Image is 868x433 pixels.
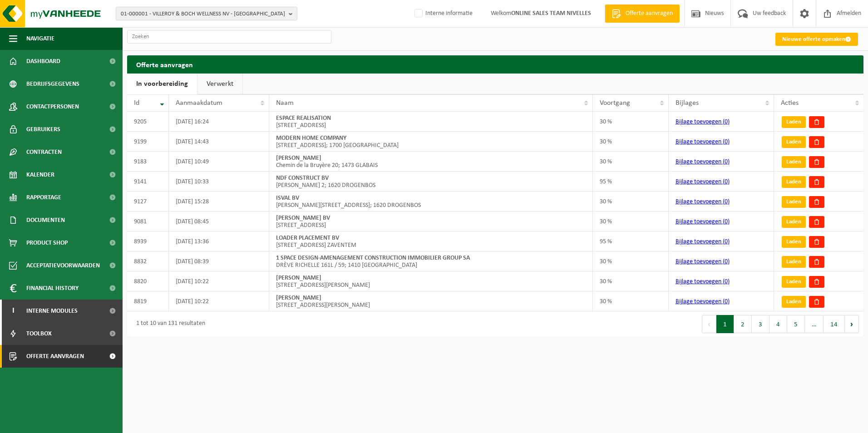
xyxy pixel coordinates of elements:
[127,55,863,73] h2: Offerte aanvragen
[169,132,270,152] td: [DATE] 14:43
[269,192,592,212] td: [PERSON_NAME][STREET_ADDRESS]; 1620 DROGENBOS
[26,73,79,95] span: Bedrijfsgegevens
[593,271,669,291] td: 30 %
[845,315,859,333] button: Next
[26,322,52,345] span: Toolbox
[127,271,169,291] td: 8820
[269,132,592,152] td: [STREET_ADDRESS]; 1700 [GEOGRAPHIC_DATA]
[134,99,139,107] span: Id
[197,74,242,94] a: Verwerkt
[593,112,669,132] td: 30 %
[127,152,169,172] td: 9183
[276,99,294,107] span: Naam
[676,178,730,185] a: Bijlage toevoegen (0)
[169,231,270,251] td: [DATE] 13:36
[127,251,169,271] td: 8832
[725,218,728,225] span: 0
[593,291,669,311] td: 30 %
[782,136,806,148] a: Laden
[676,278,730,285] a: Bijlage toevoegen (0)
[782,236,806,248] a: Laden
[26,209,65,231] span: Documenten
[169,192,270,212] td: [DATE] 15:28
[276,115,331,122] strong: ESPACE REALISATION
[276,175,329,182] strong: NDF CONSTRUCT BV
[782,176,806,188] a: Laden
[676,238,730,245] a: Bijlage toevoegen (0)
[276,275,321,281] strong: [PERSON_NAME]
[769,315,787,333] button: 4
[676,258,730,265] a: Bijlage toevoegen (0)
[676,198,730,205] a: Bijlage toevoegen (0)
[781,99,799,107] span: Acties
[676,298,730,305] a: Bijlage toevoegen (0)
[269,251,592,271] td: DRÈVE RICHELLE 161L / 59; 1410 [GEOGRAPHIC_DATA]
[26,254,100,277] span: Acceptatievoorwaarden
[169,271,270,291] td: [DATE] 10:22
[276,195,299,202] strong: ISVAL BV
[169,251,270,271] td: [DATE] 08:39
[269,112,592,132] td: [STREET_ADDRESS]
[26,50,60,73] span: Dashboard
[782,256,806,268] a: Laden
[9,300,17,322] span: I
[593,152,669,172] td: 30 %
[623,9,675,18] span: Offerte aanvragen
[269,152,592,172] td: Chemin de la Bruyère 20; 1473 GLABAIS
[276,235,339,241] strong: LOADER PLACEMENT BV
[269,231,592,251] td: [STREET_ADDRESS] ZAVENTEM
[676,158,730,165] a: Bijlage toevoegen (0)
[276,255,470,261] strong: 1 SPACE DESIGN-AMENAGEMENT CONSTRUCTION IMMOBILIER GROUP SA
[116,7,297,20] button: 01-000001 - VILLEROY & BOCH WELLNESS NV - [GEOGRAPHIC_DATA]
[127,172,169,192] td: 9141
[725,298,728,305] span: 0
[26,345,84,368] span: Offerte aanvragen
[725,178,728,185] span: 0
[676,138,730,145] a: Bijlage toevoegen (0)
[605,5,680,23] a: Offerte aanvragen
[593,172,669,192] td: 95 %
[127,132,169,152] td: 9199
[26,118,60,141] span: Gebruikers
[269,172,592,192] td: [PERSON_NAME] 2; 1620 DROGENBOS
[782,116,806,128] a: Laden
[127,212,169,231] td: 9081
[26,141,62,163] span: Contracten
[269,271,592,291] td: [STREET_ADDRESS][PERSON_NAME]
[276,295,321,301] strong: [PERSON_NAME]
[127,112,169,132] td: 9205
[752,315,769,333] button: 3
[413,7,473,20] label: Interne informatie
[276,155,321,162] strong: [PERSON_NAME]
[276,135,346,142] strong: MODERN HOME COMPANY
[787,315,805,333] button: 5
[127,30,331,44] input: Zoeken
[127,192,169,212] td: 9127
[169,212,270,231] td: [DATE] 08:45
[725,238,728,245] span: 0
[169,152,270,172] td: [DATE] 10:49
[725,118,728,125] span: 0
[121,7,285,21] span: 01-000001 - VILLEROY & BOCH WELLNESS NV - [GEOGRAPHIC_DATA]
[26,300,78,322] span: Interne modules
[593,251,669,271] td: 30 %
[775,33,858,46] a: Nieuwe offerte opmaken
[593,231,669,251] td: 95 %
[824,315,845,333] button: 14
[676,118,730,125] a: Bijlage toevoegen (0)
[782,276,806,288] a: Laden
[676,218,730,225] a: Bijlage toevoegen (0)
[176,99,222,107] span: Aanmaakdatum
[132,316,205,332] div: 1 tot 10 van 131 resultaten
[782,296,806,308] a: Laden
[26,27,54,50] span: Navigatie
[716,315,734,333] button: 1
[127,74,197,94] a: In voorbereiding
[702,315,716,333] button: Previous
[782,196,806,208] a: Laden
[169,112,270,132] td: [DATE] 16:24
[805,315,824,333] span: …
[127,291,169,311] td: 8819
[169,291,270,311] td: [DATE] 10:22
[26,163,54,186] span: Kalender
